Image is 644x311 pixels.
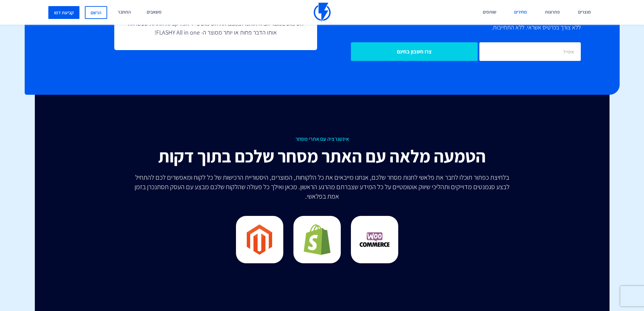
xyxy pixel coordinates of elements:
[351,42,478,61] input: צרו חשבון בחינם
[80,135,564,143] span: אינטגרציה עם אתרי מסחר
[327,23,581,32] p: ללא צורך בכרטיס אשראי. ללא התחייבות.
[302,224,332,255] img: Shopify
[85,6,107,19] a: הרשם
[479,42,581,61] input: אימייל
[80,147,564,166] h2: הטמעה מלאה עם האתר מסחר שלכם בתוך דקות
[359,224,390,255] img: Woocommerce
[129,173,516,201] p: בלחיצת כפתור תוכלו לחבר את פלאשי לחנות מסחר שלכם, אנחנו מייבאים את כל הלקוחות, המוצרים, היסטוריית...
[48,6,79,19] a: קביעת דמו
[247,224,272,255] img: Magento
